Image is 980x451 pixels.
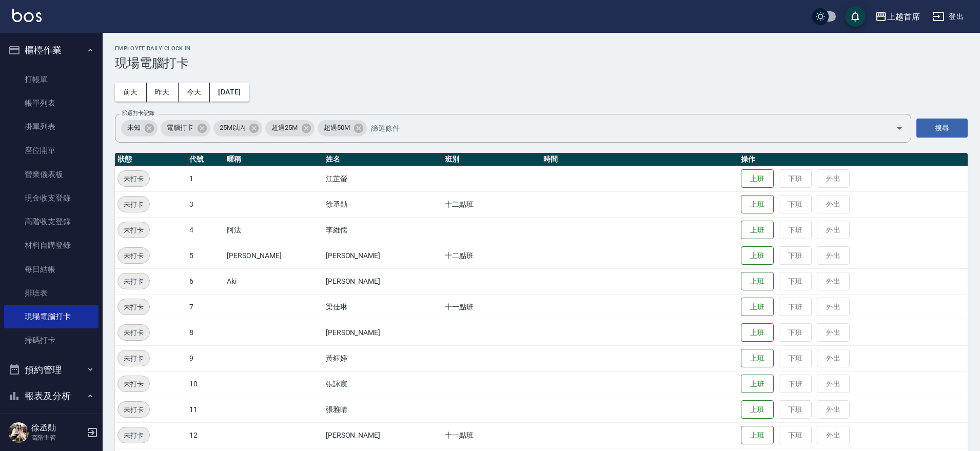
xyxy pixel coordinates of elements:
[187,345,224,371] td: 9
[118,327,149,338] span: 未打卡
[4,210,99,233] a: 高階收支登錄
[161,123,200,133] span: 電腦打卡
[224,217,323,243] td: 阿法
[161,120,210,136] div: 電腦打卡
[210,83,249,102] button: [DATE]
[323,422,442,448] td: [PERSON_NAME]
[741,246,774,265] button: 上班
[115,83,147,102] button: 前天
[187,191,224,217] td: 3
[323,166,442,191] td: 江芷螢
[4,115,99,139] a: 掛單列表
[118,353,149,364] span: 未打卡
[121,123,147,133] span: 未知
[887,10,920,23] div: 上越首席
[118,225,149,236] span: 未打卡
[442,422,541,448] td: 十一點班
[741,195,774,214] button: 上班
[741,349,774,368] button: 上班
[4,357,99,383] button: 預約管理
[118,276,149,287] span: 未打卡
[741,400,774,419] button: 上班
[224,268,323,294] td: Aki
[4,233,99,257] a: 材料自購登錄
[541,153,738,166] th: 時間
[187,166,224,191] td: 1
[187,243,224,268] td: 5
[4,328,99,352] a: 掃碼打卡
[31,423,84,433] h5: 徐丞勛
[4,91,99,115] a: 帳單列表
[741,375,774,394] button: 上班
[442,153,541,166] th: 班別
[442,294,541,320] td: 十一點班
[147,83,179,102] button: 昨天
[118,173,149,184] span: 未打卡
[323,153,442,166] th: 姓名
[118,404,149,415] span: 未打卡
[4,37,99,64] button: 櫃檯作業
[187,153,224,166] th: 代號
[928,7,968,26] button: 登出
[741,426,774,445] button: 上班
[916,119,968,138] button: 搜尋
[187,217,224,243] td: 4
[265,123,304,133] span: 超過25M
[442,191,541,217] td: 十二點班
[213,120,263,136] div: 25M以內
[118,199,149,210] span: 未打卡
[323,345,442,371] td: 黃鈺婷
[4,383,99,409] button: 報表及分析
[741,272,774,291] button: 上班
[118,302,149,312] span: 未打卡
[4,163,99,186] a: 營業儀表板
[741,298,774,317] button: 上班
[741,323,774,342] button: 上班
[323,371,442,397] td: 張詠宸
[323,320,442,345] td: [PERSON_NAME]
[118,379,149,389] span: 未打卡
[323,191,442,217] td: 徐丞勛
[8,422,29,443] img: Person
[115,56,968,70] h3: 現場電腦打卡
[31,433,84,442] p: 高階主管
[187,422,224,448] td: 12
[741,221,774,240] button: 上班
[4,305,99,328] a: 現場電腦打卡
[4,281,99,305] a: 排班表
[224,153,323,166] th: 暱稱
[187,320,224,345] td: 8
[323,243,442,268] td: [PERSON_NAME]
[224,243,323,268] td: [PERSON_NAME]
[115,153,187,166] th: 狀態
[4,139,99,162] a: 座位開單
[4,414,99,437] a: 報表目錄
[121,120,158,136] div: 未知
[891,120,908,136] button: Open
[122,109,154,117] label: 篩選打卡記錄
[318,120,367,136] div: 超過50M
[318,123,356,133] span: 超過50M
[4,258,99,281] a: 每日結帳
[115,45,968,52] h2: Employee Daily Clock In
[187,268,224,294] td: 6
[741,169,774,188] button: 上班
[187,294,224,320] td: 7
[323,217,442,243] td: 李維儒
[213,123,252,133] span: 25M以內
[187,397,224,422] td: 11
[368,119,878,137] input: 篩選條件
[323,294,442,320] td: 梁佳琳
[118,250,149,261] span: 未打卡
[871,6,924,27] button: 上越首席
[323,397,442,422] td: 張雅晴
[4,68,99,91] a: 打帳單
[265,120,315,136] div: 超過25M
[187,371,224,397] td: 10
[442,243,541,268] td: 十二點班
[118,430,149,441] span: 未打卡
[12,9,42,22] img: Logo
[845,6,866,27] button: save
[179,83,210,102] button: 今天
[323,268,442,294] td: [PERSON_NAME]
